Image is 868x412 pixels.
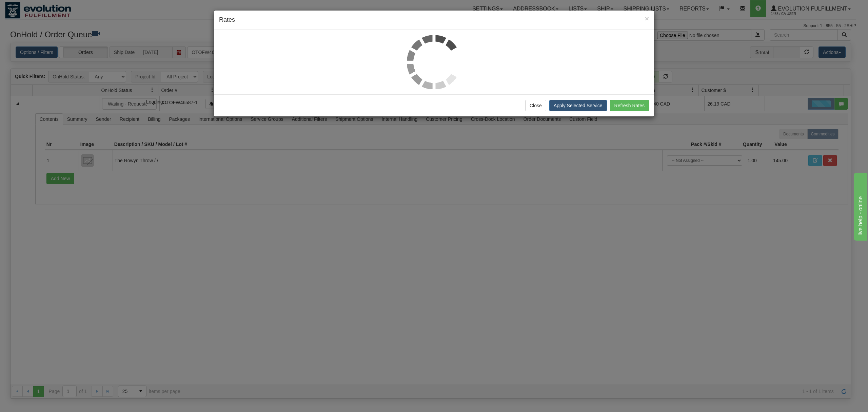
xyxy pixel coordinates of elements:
button: Apply Selected Service [549,100,607,111]
h4: Rates [219,16,649,24]
button: Close [645,15,649,22]
iframe: chat widget [852,171,867,241]
div: live help - online [5,4,63,12]
button: Refresh Rates [610,100,649,111]
button: Close [525,100,546,111]
img: loader.gif [407,35,461,89]
span: × [645,15,649,22]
